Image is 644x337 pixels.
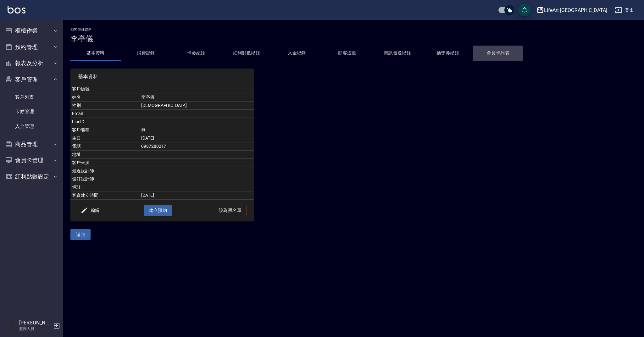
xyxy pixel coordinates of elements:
td: 生日 [70,134,140,142]
td: 客資建立時間 [70,191,140,200]
button: 簡訊發送紀錄 [372,46,423,61]
td: 偏好設計師 [70,175,140,183]
button: 預約管理 [3,39,60,55]
td: 無 [140,126,254,134]
a: 卡券管理 [3,104,60,119]
img: Person [5,319,18,332]
td: 地址 [70,151,140,159]
button: 卡券紀錄 [171,46,221,61]
td: 電話 [70,142,140,151]
td: 備註 [70,183,140,191]
button: 商品管理 [3,136,60,152]
button: save [518,4,531,16]
button: 會員卡列表 [473,46,523,61]
button: 返回 [70,229,91,240]
td: Email [70,110,140,118]
button: 報表及分析 [3,55,60,71]
td: 客戶來源 [70,159,140,167]
button: LifeArt [GEOGRAPHIC_DATA] [534,4,610,17]
button: 紅利點數設定 [3,168,60,185]
td: 李亭儀 [140,93,254,102]
button: 櫃檯作業 [3,23,60,39]
div: LifeArt [GEOGRAPHIC_DATA] [544,6,607,14]
h3: 李亭儀 [70,34,636,43]
p: 服務人員 [19,326,51,332]
button: 入金紀錄 [272,46,322,61]
td: [DEMOGRAPHIC_DATA] [140,102,254,110]
td: 客戶編號 [70,85,140,93]
button: 建立預約 [144,205,172,216]
span: 基本資料 [78,74,247,80]
button: 顧客追蹤 [322,46,372,61]
td: 姓名 [70,93,140,102]
h5: [PERSON_NAME] [19,320,51,326]
td: 最近設計師 [70,167,140,175]
button: 抽獎券紀錄 [423,46,473,61]
button: 設為黑名單 [214,205,247,216]
button: 客戶管理 [3,71,60,88]
td: 0987280217 [140,142,254,151]
a: 客戶列表 [3,90,60,104]
h2: 顧客詳細資料 [70,28,636,32]
td: 客戶暱稱 [70,126,140,134]
button: 消費記錄 [121,46,171,61]
td: 性別 [70,102,140,110]
a: 入金管理 [3,119,60,134]
button: 會員卡管理 [3,152,60,168]
td: [DATE] [140,134,254,142]
button: 基本資料 [70,46,121,61]
button: 登出 [612,4,636,16]
button: 紅利點數紀錄 [221,46,272,61]
img: Logo [8,6,25,14]
td: [DATE] [140,191,254,200]
td: LineID [70,118,140,126]
button: 編輯 [78,205,102,216]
